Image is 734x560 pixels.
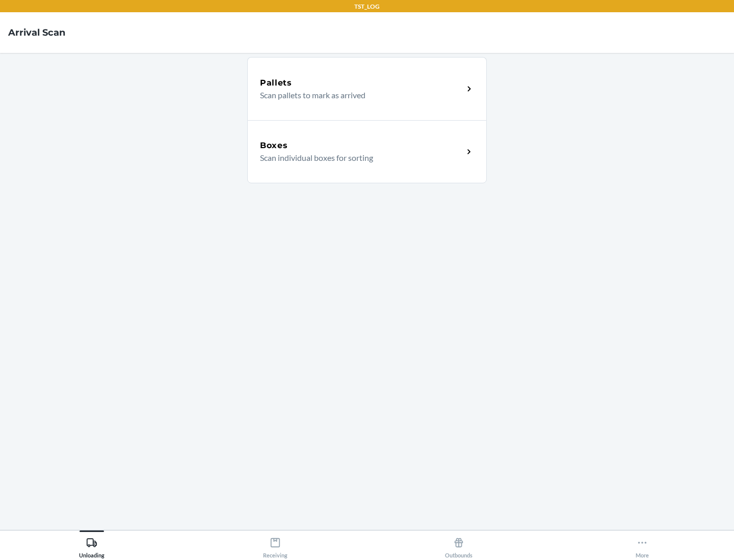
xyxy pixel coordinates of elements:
div: Receiving [263,533,287,558]
div: More [636,533,649,558]
h5: Pallets [260,77,292,89]
p: Scan individual boxes for sorting [260,152,455,164]
button: More [550,530,734,558]
button: Outbounds [367,530,550,558]
a: BoxesScan individual boxes for sorting [247,120,487,183]
h5: Boxes [260,139,288,152]
div: Outbounds [445,533,473,558]
button: Receiving [183,530,367,558]
p: TST_LOG [354,2,380,11]
h4: Arrival Scan [8,26,65,39]
p: Scan pallets to mark as arrived [260,89,455,101]
div: Unloading [79,533,104,558]
a: PalletsScan pallets to mark as arrived [247,57,487,120]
